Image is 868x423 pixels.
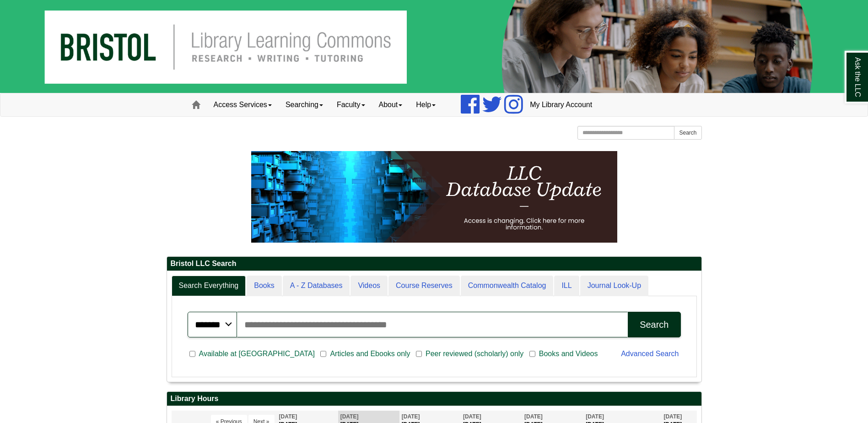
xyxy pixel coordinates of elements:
[372,93,410,116] a: About
[207,93,279,116] a: Access Services
[640,320,669,330] div: Search
[189,350,195,358] input: Available at [GEOGRAPHIC_DATA]
[422,348,527,359] span: Peer reviewed (scholarly) only
[350,276,388,296] a: Videos
[580,276,648,296] a: Journal Look-Up
[167,257,701,271] h2: Bristol LLC Search
[523,93,599,116] a: My Library Account
[251,151,617,243] img: HTML tutorial
[524,413,543,420] span: [DATE]
[402,413,420,420] span: [DATE]
[586,413,604,420] span: [DATE]
[330,93,372,116] a: Faculty
[463,413,481,420] span: [DATE]
[388,276,460,296] a: Course Reserves
[283,276,350,296] a: A - Z Databases
[195,348,318,359] span: Available at [GEOGRAPHIC_DATA]
[535,348,602,359] span: Books and Videos
[409,93,442,116] a: Help
[279,413,297,420] span: [DATE]
[326,348,414,359] span: Articles and Ebooks only
[529,350,535,358] input: Books and Videos
[320,350,326,358] input: Articles and Ebooks only
[279,93,330,116] a: Searching
[416,350,422,358] input: Peer reviewed (scholarly) only
[621,350,679,358] a: Advanced Search
[461,276,554,296] a: Commonwealth Catalog
[167,392,701,406] h2: Library Hours
[628,312,680,337] button: Search
[554,276,579,296] a: ILL
[172,276,246,296] a: Search Everything
[247,276,281,296] a: Books
[340,413,359,420] span: [DATE]
[674,126,701,140] button: Search
[663,413,682,420] span: [DATE]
